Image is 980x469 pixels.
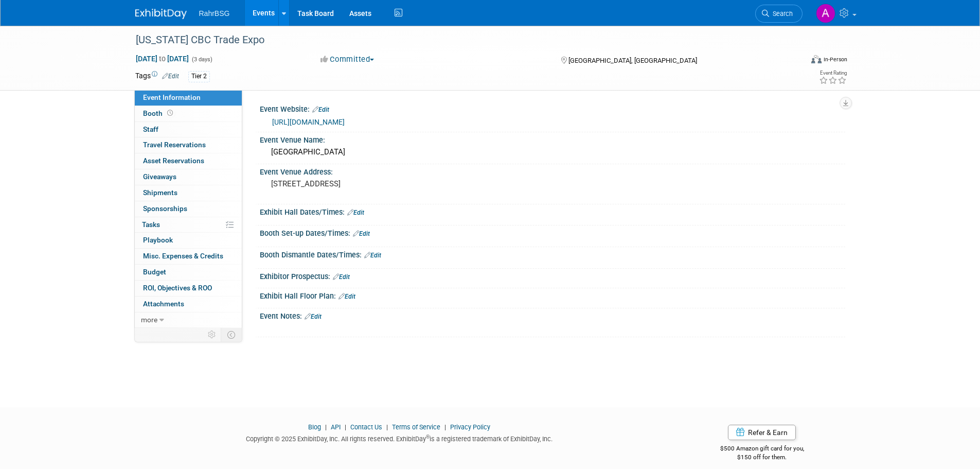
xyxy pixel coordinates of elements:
[342,423,349,431] span: |
[143,300,184,308] span: Attachments
[143,157,204,165] span: Asset Reservations
[135,201,242,217] a: Sponsorships
[755,5,803,23] a: Search
[143,284,212,292] span: ROI, Objectives & ROO
[323,423,329,431] span: |
[143,188,177,197] span: Shipments
[811,55,822,63] img: Format-Inperson.png
[260,204,845,218] div: Exhibit Hall Dates/Times:
[260,247,845,260] div: Booth Dismantle Dates/Times:
[162,73,179,80] a: Edit
[135,281,242,296] a: ROI, Objectives & ROO
[142,220,160,229] span: Tasks
[442,423,449,431] span: |
[143,93,201,101] span: Event Information
[816,4,835,23] img: Ashley Grotewold
[143,252,223,260] span: Misc. Expenses & Credits
[135,312,242,328] a: more
[260,269,845,282] div: Exhibitor Prospectus:
[728,425,796,440] a: Refer & Earn
[769,10,793,18] span: Search
[331,423,341,431] a: API
[338,293,355,300] a: Edit
[350,423,382,431] a: Contact Us
[199,9,230,18] span: RahrBSG
[135,185,242,201] a: Shipments
[135,54,189,63] span: [DATE] [DATE]
[135,297,242,312] a: Attachments
[260,101,845,115] div: Event Website:
[191,56,212,63] span: (3 days)
[135,106,242,121] a: Booth
[353,230,370,237] a: Edit
[568,57,697,64] span: [GEOGRAPHIC_DATA], [GEOGRAPHIC_DATA]
[823,56,847,63] div: In-Person
[426,434,430,440] sup: ®
[305,313,322,320] a: Edit
[679,438,845,461] div: $500 Amazon gift card for you,
[221,328,242,341] td: Toggle Event Tabs
[679,453,845,462] div: $150 off for them.
[135,71,179,82] td: Tags
[143,109,175,117] span: Booth
[450,423,490,431] a: Privacy Policy
[260,308,845,322] div: Event Notes:
[188,71,210,82] div: Tier 2
[135,9,187,19] img: ExhibitDay
[135,233,242,248] a: Playbook
[364,252,381,259] a: Edit
[384,423,390,431] span: |
[203,328,221,341] td: Personalize Event Tab Strip
[165,109,175,117] span: Booth not reserved yet
[742,54,848,69] div: Event Format
[143,268,166,276] span: Budget
[132,31,787,49] div: [US_STATE] CBC Trade Expo
[260,225,845,239] div: Booth Set-up Dates/Times:
[157,55,167,63] span: to
[143,204,187,213] span: Sponsorships
[135,432,664,444] div: Copyright © 2025 ExhibitDay, Inc. All rights reserved. ExhibitDay is a registered trademark of Ex...
[333,273,350,281] a: Edit
[260,164,845,177] div: Event Venue Address:
[143,172,176,181] span: Giveaways
[135,137,242,153] a: Travel Reservations
[135,249,242,264] a: Misc. Expenses & Credits
[135,169,242,185] a: Giveaways
[272,118,345,126] a: [URL][DOMAIN_NAME]
[308,423,321,431] a: Blog
[135,122,242,137] a: Staff
[135,153,242,169] a: Asset Reservations
[347,209,364,216] a: Edit
[135,90,242,106] a: Event Information
[260,288,845,302] div: Exhibit Hall Floor Plan:
[135,265,242,280] a: Budget
[819,71,847,76] div: Event Rating
[141,316,157,324] span: more
[143,141,206,149] span: Travel Reservations
[317,54,378,65] button: Committed
[143,236,173,244] span: Playbook
[392,423,440,431] a: Terms of Service
[312,106,329,113] a: Edit
[135,217,242,233] a: Tasks
[271,179,492,188] pre: [STREET_ADDRESS]
[143,125,158,133] span: Staff
[268,144,838,160] div: [GEOGRAPHIC_DATA]
[260,132,845,145] div: Event Venue Name:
